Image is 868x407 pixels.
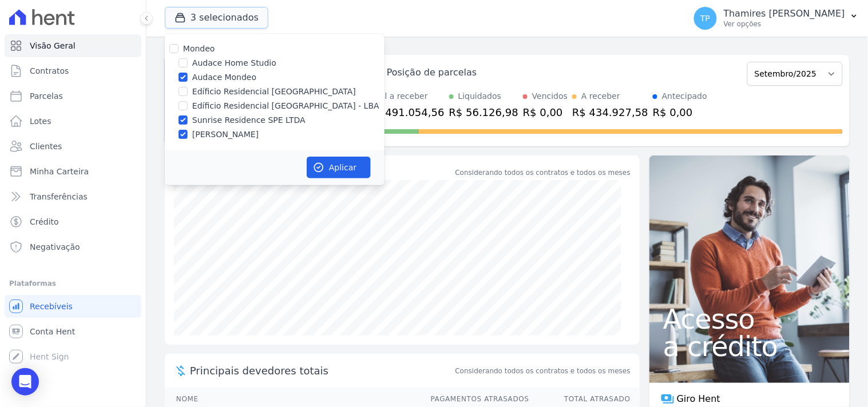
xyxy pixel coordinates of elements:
[30,40,76,51] span: Visão Geral
[30,141,62,152] span: Clientes
[5,185,141,208] a: Transferências
[685,2,868,34] button: TP Thamires [PERSON_NAME] Ver opções
[581,90,620,102] div: A receber
[455,167,631,178] div: Considerando todos os contratos e todos os meses
[5,85,141,107] a: Parcelas
[192,129,259,141] label: [PERSON_NAME]
[5,320,141,343] a: Conta Hent
[30,65,69,77] span: Contratos
[449,105,518,120] div: R$ 56.126,98
[30,241,80,253] span: Negativação
[5,236,141,258] a: Negativação
[724,8,845,19] p: Thamires [PERSON_NAME]
[368,90,445,102] div: Total a receber
[5,59,141,82] a: Contratos
[183,44,215,53] label: Mondeo
[192,57,276,69] label: Audace Home Studio
[724,19,845,29] p: Ver opções
[532,90,568,102] div: Vencidos
[663,305,836,333] span: Acesso
[5,110,141,133] a: Lotes
[455,366,631,376] span: Considerando todos os contratos e todos os meses
[572,105,648,120] div: R$ 434.927,58
[458,90,502,102] div: Liquidados
[677,392,720,406] span: Giro Hent
[5,210,141,233] a: Crédito
[192,86,356,98] label: Edíficio Residencial [GEOGRAPHIC_DATA]
[653,105,707,120] div: R$ 0,00
[30,90,63,102] span: Parcelas
[663,333,836,360] span: a crédito
[30,115,51,127] span: Lotes
[307,157,371,178] button: Aplicar
[30,326,75,337] span: Conta Hent
[165,7,268,29] button: 3 selecionados
[5,135,141,158] a: Clientes
[30,191,88,202] span: Transferências
[190,363,453,378] span: Principais devedores totais
[5,34,141,57] a: Visão Geral
[5,295,141,318] a: Recebíveis
[387,66,477,79] div: Posição de parcelas
[30,166,89,177] span: Minha Carteira
[523,105,568,120] div: R$ 0,00
[9,277,137,290] div: Plataformas
[662,90,707,102] div: Antecipado
[11,368,39,396] div: Open Intercom Messenger
[30,216,59,228] span: Crédito
[5,160,141,183] a: Minha Carteira
[30,301,73,312] span: Recebíveis
[192,71,256,83] label: Audace Mondeo
[192,100,379,112] label: Edíficio Residencial [GEOGRAPHIC_DATA] - LBA
[192,114,306,126] label: Sunrise Residence SPE LTDA
[700,14,710,22] span: TP
[368,105,445,120] div: R$ 491.054,56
